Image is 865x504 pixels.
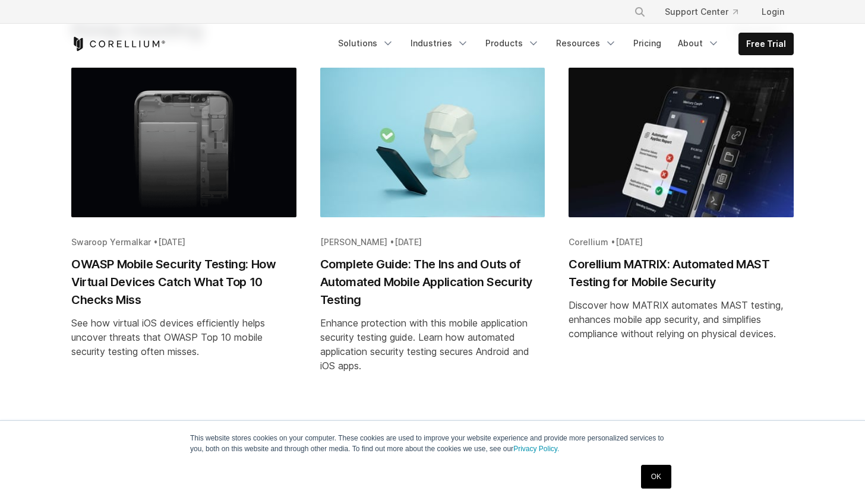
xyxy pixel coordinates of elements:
[557,68,806,387] a: Blog post summary: Corellium MATRIX: Automated MAST Testing for Mobile Security
[513,445,559,453] a: Privacy Policy.
[626,33,668,54] a: Pricing
[71,37,166,51] a: Corellium Home
[320,255,545,309] h2: Complete Guide: The Ins and Outs of Automated Mobile Application Security Testing
[671,33,727,54] a: About
[549,33,624,54] a: Resources
[320,68,545,217] img: Complete Guide: The Ins and Outs of Automated Mobile Application Security Testing
[394,237,422,247] span: [DATE]
[478,33,547,54] a: Products
[59,68,308,387] a: Blog post summary: OWASP Mobile Security Testing: How Virtual Devices Catch What Top 10 Checks Miss
[71,255,296,309] h2: OWASP Mobile Security Testing: How Virtual Devices Catch What Top 10 Checks Miss
[158,237,185,247] span: [DATE]
[569,68,794,217] img: Corellium MATRIX: Automated MAST Testing for Mobile Security
[190,433,675,454] p: This website stores cookies on your computer. These cookies are used to improve your website expe...
[320,316,545,373] div: Enhance protection with this mobile application security testing guide. Learn how automated appli...
[655,1,747,23] a: Support Center
[331,33,794,55] div: Navigation Menu
[569,298,794,341] div: Discover how MATRIX automates MAST testing, enhances mobile app security, and simplifies complian...
[308,68,557,387] a: Blog post summary: Complete Guide: The Ins and Outs of Automated Mobile Application Security Testing
[641,465,671,489] a: OK
[752,1,794,23] a: Login
[71,68,296,217] img: OWASP Mobile Security Testing: How Virtual Devices Catch What Top 10 Checks Miss
[320,236,545,248] div: [PERSON_NAME] •
[569,236,794,248] div: Corellium •
[71,236,296,248] div: Swaroop Yermalkar •
[331,33,401,54] a: Solutions
[569,255,794,291] h2: Corellium MATRIX: Automated MAST Testing for Mobile Security
[71,316,296,359] div: See how virtual iOS devices efficiently helps uncover threats that OWASP Top 10 mobile security t...
[739,33,793,55] a: Free Trial
[615,237,643,247] span: [DATE]
[620,1,794,23] div: Navigation Menu
[403,33,476,54] a: Industries
[629,1,651,23] button: Search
